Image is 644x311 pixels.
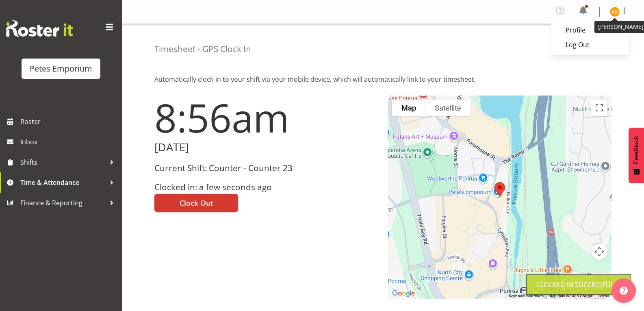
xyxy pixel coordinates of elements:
div: Clocked in Successfully [536,280,621,289]
img: Rosterit website logo [6,20,73,37]
img: help-xxl-2.png [620,287,628,295]
a: Open this area in Google Maps (opens a new window) [390,288,417,299]
span: Finance & Reporting [20,197,106,209]
span: Shifts [20,156,106,168]
button: Drag Pegman onto the map to open Street View [591,273,607,289]
button: Map camera controls [591,244,607,260]
h4: Timesheet - GPS Clock In [154,44,251,54]
button: Clock Out [154,194,238,212]
span: Time & Attendance [20,176,106,189]
button: Keyboard shortcuts [509,293,544,299]
a: Log Out [551,37,629,52]
span: Roster [20,115,118,128]
a: Profile [551,23,629,37]
span: Map data ©2025 Google [549,294,593,298]
h2: [DATE] [154,141,378,154]
h3: Clocked in: a few seconds ago [154,183,378,192]
a: Terms (opens in new tab) [598,294,609,298]
button: Show satellite imagery [425,100,471,116]
img: Google [390,288,417,299]
span: Feedback [633,136,640,164]
h1: 8:56am [154,96,378,139]
span: Clock Out [180,198,213,208]
button: Feedback - Show survey [629,128,644,183]
img: amelia-denz7002.jpg [610,7,620,17]
button: Toggle fullscreen view [591,100,607,116]
button: Show street map [392,100,425,116]
p: Automatically clock-in to your shift via your mobile device, which will automatically link to you... [154,74,611,84]
div: Petes Emporium [30,63,92,75]
h3: Current Shift: Counter - Counter 23 [154,163,378,173]
span: Inbox [20,136,118,148]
